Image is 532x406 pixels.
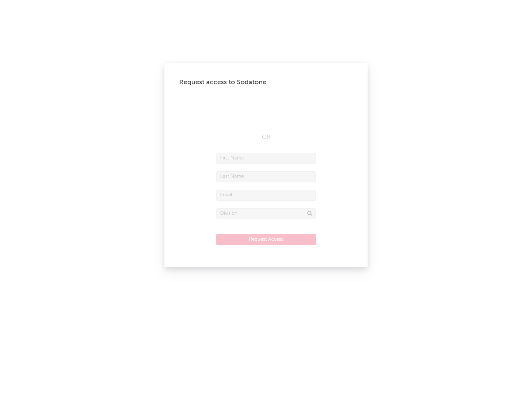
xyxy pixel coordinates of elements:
div: OR [216,133,316,142]
input: First Name [216,153,316,164]
button: Request Access [216,234,316,245]
div: Request access to Sodatone [179,78,353,87]
input: Last Name [216,171,316,182]
input: Division [216,208,316,219]
input: Email [216,190,316,201]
